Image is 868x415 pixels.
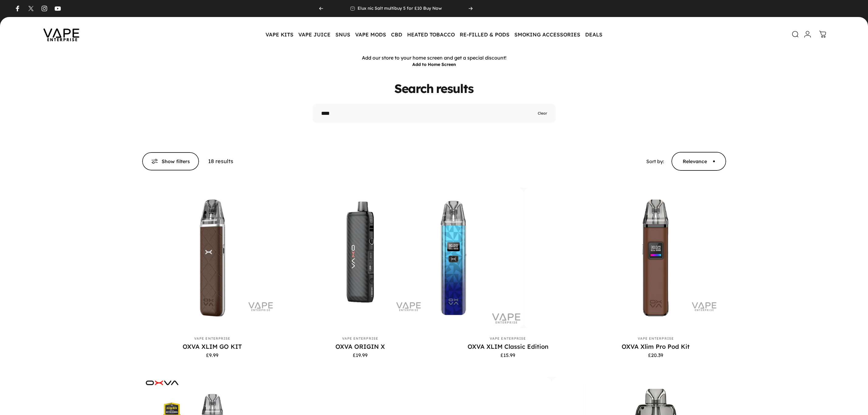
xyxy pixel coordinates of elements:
a: OXVA XLIM Classic Edition [438,188,578,328]
a: Vape Enterprise [194,336,231,341]
summary: SNUS [333,28,353,41]
a: Vape Enterprise [490,336,526,341]
iframe: chat widget [6,296,115,388]
summary: RE-FILLED & PODS [457,28,512,41]
a: DEALS [583,28,605,41]
a: OXVA XLIM GO KIT [183,343,242,350]
img: Vape Enterprise [34,20,89,49]
a: OXVA XLIM Classic Edition [468,343,548,350]
summary: VAPE JUICE [296,28,333,41]
img: OXVA XLIM GO KIT [142,188,283,328]
p: Add our store to your home screen and get a special discount! [2,55,866,61]
span: £19.99 [353,353,368,358]
summary: CBD [389,28,405,41]
img: OXVA XLIM Classic Edition [383,188,524,328]
animate-element: Search [394,82,433,94]
summary: VAPE KITS [263,28,296,41]
img: OXVA XLIM Classic Edition [523,188,664,328]
a: Vape Enterprise [342,336,379,341]
iframe: chat widget [6,391,26,409]
summary: SMOKING ACCESSORIES [512,28,583,41]
span: Sort by: [646,158,664,164]
a: OXVA Xlim Pro Pod Kit [622,343,690,350]
a: OXVA Xlim Pro Pod Kit [585,188,726,328]
img: OXVA ORIGIN X [290,188,431,328]
button: Show filters [142,152,199,170]
summary: VAPE MODS [353,28,389,41]
p: Elux nic Salt multibuy 5 for £10 Buy Now [358,6,442,11]
button: Add to Home Screen [412,62,456,67]
img: OXVA XLIM PRO KIT [726,188,866,328]
span: £20.39 [648,353,663,358]
a: OXVA ORIGIN X [335,343,385,350]
button: Clear [538,110,547,116]
span: £9.99 [206,353,218,358]
p: 18 results [208,157,233,166]
animate-element: results [436,82,474,94]
summary: HEATED TOBACCO [405,28,457,41]
a: Vape Enterprise [638,336,674,341]
nav: Primary [263,28,605,41]
span: £15.99 [500,353,515,358]
img: OXVA XLIM PRO KIT [585,188,726,328]
a: 0 items [816,28,829,41]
